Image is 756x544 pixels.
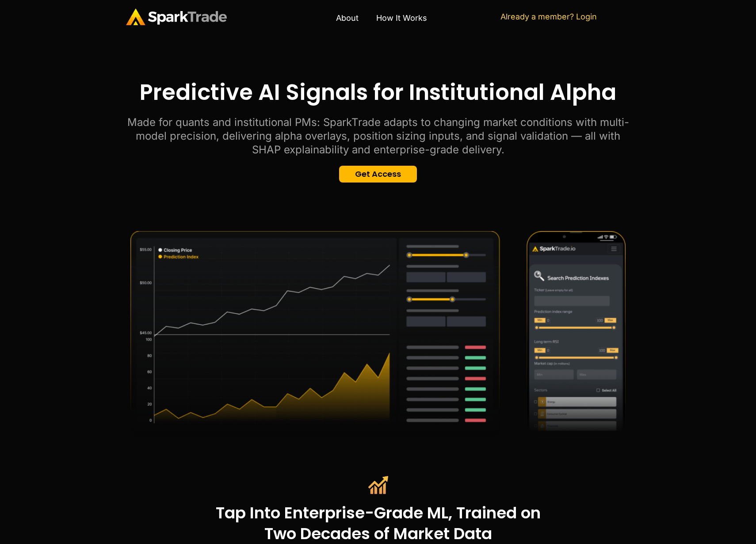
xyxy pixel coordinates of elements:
[500,12,597,21] a: Already a member? Login
[339,166,417,183] a: Get Access
[126,115,630,157] p: Made for quants and institutional PMs: SparkTrade adapts to changing market conditions with multi...
[367,8,436,28] a: How It Works
[355,170,401,178] span: Get Access
[262,8,500,28] nav: Menu
[126,78,630,107] h2: Predictive AI Signals for Institutional Alpha
[327,8,367,28] a: About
